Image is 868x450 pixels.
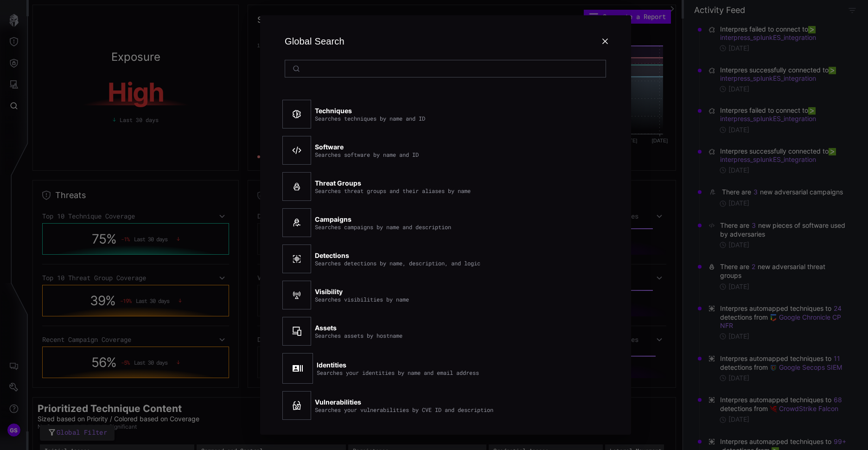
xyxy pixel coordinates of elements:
[315,224,451,230] div: Searches campaigns by name and description
[282,34,345,49] div: Global Search
[315,187,471,194] div: Searches threat groups and their aliases by name
[315,251,349,259] strong: Detections
[315,143,344,151] strong: Software
[315,332,402,339] div: Searches assets by hostname
[315,151,419,158] div: Searches software by name and ID
[315,296,409,302] div: Searches visibilities by name
[317,361,346,369] strong: Identities
[315,398,361,406] strong: Vulnerabilities
[315,179,361,187] strong: Threat Groups
[315,115,425,122] div: Searches techniques by name and ID
[317,369,479,376] div: Searches your identities by name and email address
[315,215,351,223] strong: Campaigns
[315,324,337,332] strong: Assets
[315,406,493,413] div: Searches your vulnerabilities by CVE ID and description
[315,107,352,115] strong: Techniques
[315,260,480,266] div: Searches detections by name, description, and logic
[315,288,343,296] strong: Visibility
